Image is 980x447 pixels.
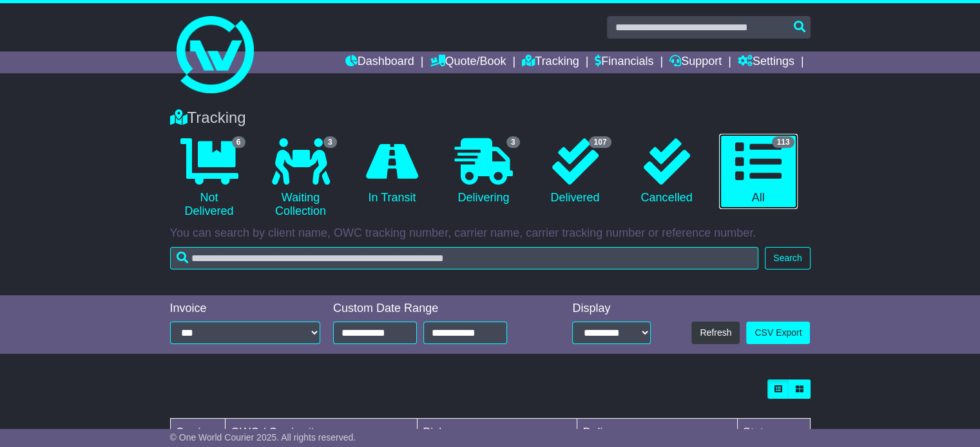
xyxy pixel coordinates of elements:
span: 6 [232,136,245,148]
td: Carrier [170,419,225,447]
a: 6 Not Delivered [170,134,249,223]
a: 113 All [719,134,798,210]
td: Pickup [418,419,577,447]
div: Tracking [164,109,817,127]
div: Custom Date Range [333,302,538,316]
a: Settings [738,51,794,73]
span: 107 [589,136,611,148]
span: 113 [772,136,794,148]
a: Financials [595,51,653,73]
a: 3 Waiting Collection [262,134,340,223]
span: 3 [506,136,520,148]
a: 107 Delivered [536,134,615,210]
div: Display [572,302,651,316]
p: You can search by client name, OWC tracking number, carrier name, carrier tracking number or refe... [170,226,811,241]
a: 3 Delivering [445,134,523,210]
span: 3 [323,136,337,148]
button: Refresh [691,322,740,344]
div: Invoice [170,302,321,316]
a: In Transit [353,134,432,210]
a: CSV Export [746,322,810,344]
a: Quote/Book [430,51,506,73]
a: Tracking [522,51,579,73]
a: Support [669,51,722,73]
td: OWC / Carrier # [225,419,417,447]
span: © One World Courier 2025. All rights reserved. [170,432,356,442]
td: Delivery [577,419,737,447]
td: Status [737,419,810,447]
button: Search [765,247,810,269]
a: Cancelled [628,134,706,210]
a: Dashboard [345,51,414,73]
